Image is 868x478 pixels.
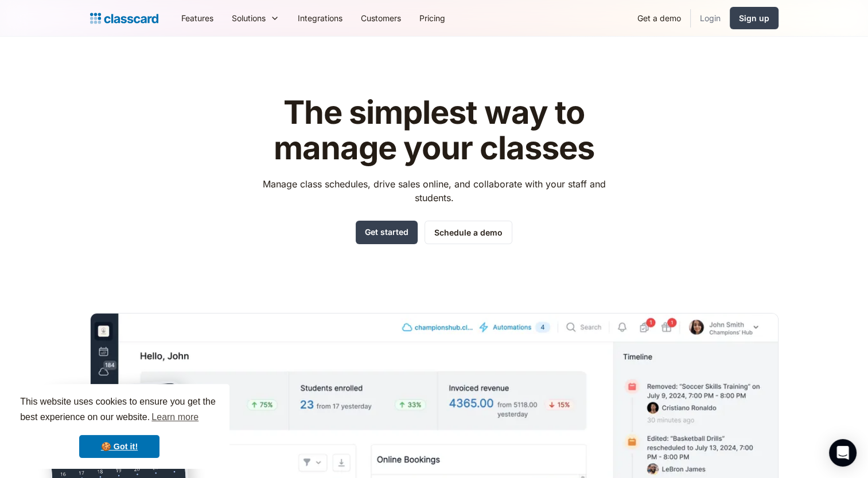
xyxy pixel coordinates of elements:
a: Integrations [289,5,352,31]
a: Schedule a demo [425,221,512,244]
a: home [90,10,158,26]
div: Sign up [739,12,769,24]
div: Solutions [232,12,266,24]
h1: The simplest way to manage your classes [252,95,616,166]
a: Login [691,5,730,31]
a: Pricing [410,5,454,31]
div: Solutions [223,5,289,31]
a: Get started [356,221,418,244]
div: Open Intercom Messenger [829,439,857,467]
p: Manage class schedules, drive sales online, and collaborate with your staff and students. [252,177,616,205]
span: This website uses cookies to ensure you get the best experience on our website. [20,395,219,426]
a: Get a demo [628,5,690,31]
a: learn more about cookies [150,409,200,426]
div: cookieconsent [9,384,229,469]
a: Features [172,5,223,31]
a: Sign up [730,7,779,29]
a: dismiss cookie message [79,435,159,458]
a: Customers [352,5,410,31]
